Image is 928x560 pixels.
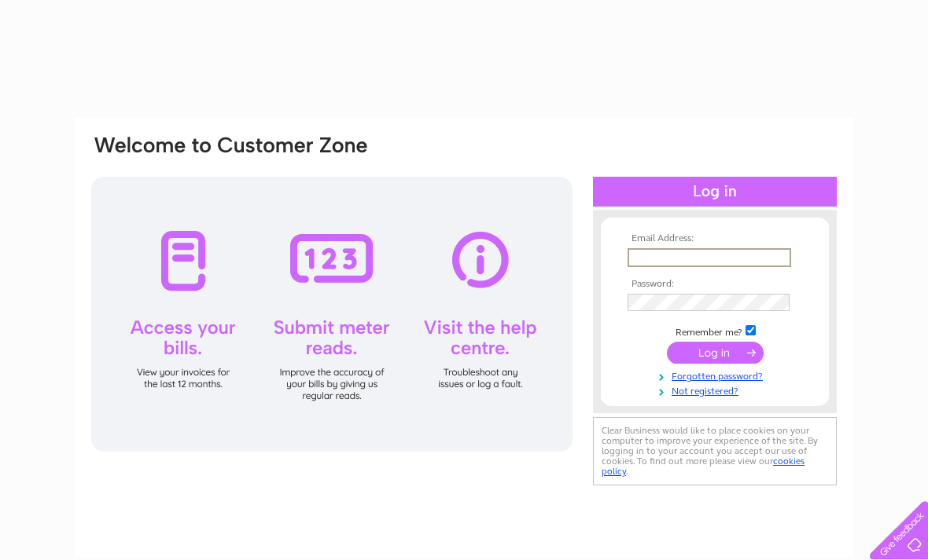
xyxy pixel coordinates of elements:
div: Clear Business would like to place cookies on your computer to improve your experience of the sit... [593,417,837,485]
input: Submit [667,342,764,364]
a: Not registered? [628,382,806,397]
th: Email Address: [624,233,806,244]
td: Remember me? [624,323,806,339]
a: cookies policy [602,456,805,477]
a: Forgotten password? [628,368,806,382]
th: Password: [624,279,806,290]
